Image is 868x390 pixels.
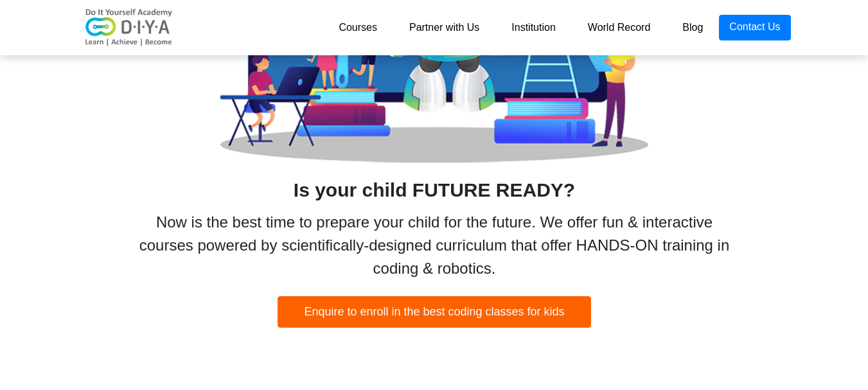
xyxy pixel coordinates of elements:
[572,15,667,40] a: World Record
[323,15,393,40] a: Courses
[666,15,719,40] a: Blog
[68,175,801,204] div: Is your child FUTURE READY?
[278,306,590,317] a: Enquire to enroll in the best coding classes for kids
[78,8,181,47] img: logo-v2.png
[393,15,495,40] a: Partner with Us
[129,211,740,280] div: Now is the best time to prepare your child for the future. We offer fun & interactive courses pow...
[719,15,790,40] a: Contact Us
[495,15,571,40] a: Institution
[278,296,590,328] button: Enquire to enroll in the best coding classes for kids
